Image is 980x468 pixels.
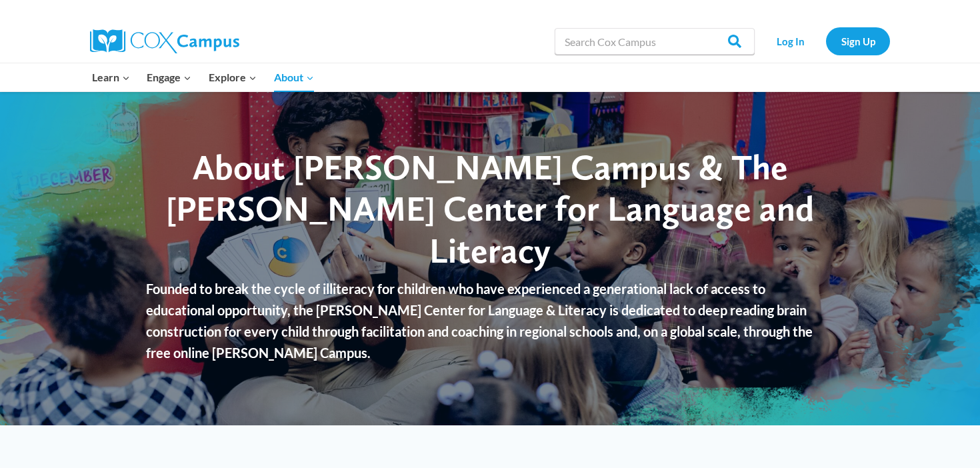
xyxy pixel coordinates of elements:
[761,27,819,55] a: Log In
[274,69,314,86] span: About
[209,69,257,86] span: Explore
[92,69,130,86] span: Learn
[555,28,755,55] input: Search Cox Campus
[147,69,191,86] span: Engage
[166,146,814,271] span: About [PERSON_NAME] Campus & The [PERSON_NAME] Center for Language and Literacy
[146,278,833,363] p: Founded to break the cycle of illiteracy for children who have experienced a generational lack of...
[90,29,239,53] img: Cox Campus
[761,27,890,55] nav: Secondary Navigation
[83,63,322,91] nav: Primary Navigation
[826,27,890,55] a: Sign Up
